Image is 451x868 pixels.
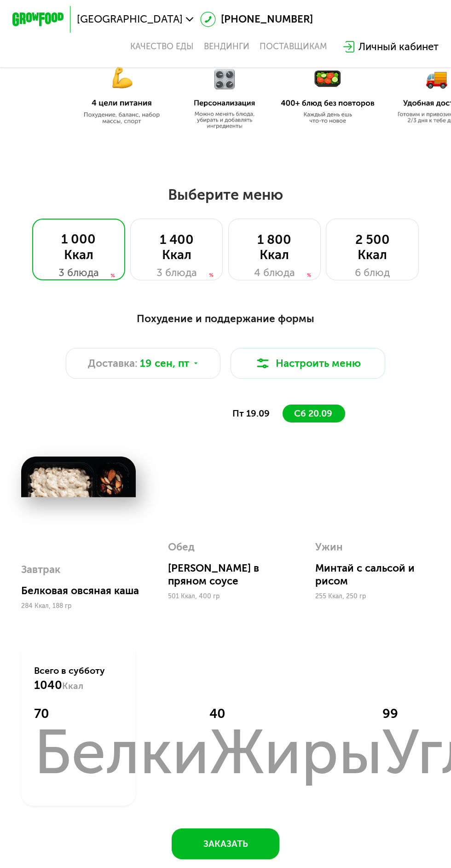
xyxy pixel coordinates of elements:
[315,560,343,579] div: Ужин
[144,265,210,281] div: 3 блюда
[77,14,183,24] span: [GEOGRAPHIC_DATA]
[168,613,283,620] div: 501 Ккал, 400 гр
[260,41,327,52] div: поставщикам
[315,615,430,623] div: 255 Ккал, 250 гр
[232,408,270,419] span: пт 19.09
[62,694,83,704] span: Ккал
[200,12,313,27] a: [PHONE_NUMBER]
[315,584,440,610] div: Минтай с сальсой и рисом
[21,591,146,604] div: Белковая овсяная каша
[144,232,210,263] div: 1 400 Ккал
[34,677,123,706] div: Всего в субботу
[34,734,209,796] div: Белки
[168,582,293,608] div: [PERSON_NAME] в пряном соусе
[16,311,436,327] div: Похудение и поддержание формы
[209,734,382,796] div: Жиры
[339,265,405,281] div: 6 блюд
[21,567,60,586] div: Завтрак
[88,356,138,371] span: Доставка:
[204,41,249,52] a: Вендинги
[130,41,193,52] a: Качество еды
[242,265,308,281] div: 4 блюда
[46,265,112,281] div: 3 блюда
[168,558,195,577] div: Обед
[21,609,136,616] div: 284 Ккал, 188 гр
[34,719,209,735] div: 70
[231,348,385,379] button: Настроить меню
[242,232,308,263] div: 1 800 Ккал
[46,231,112,262] div: 1 000 Ккал
[294,408,332,419] span: сб 20.09
[34,691,62,705] span: 1040
[209,719,382,735] div: 40
[140,356,189,371] span: 19 сен, пт
[339,232,405,263] div: 2 500 Ккал
[358,39,439,55] div: Личный кабинет
[41,185,410,204] h2: Выберите меню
